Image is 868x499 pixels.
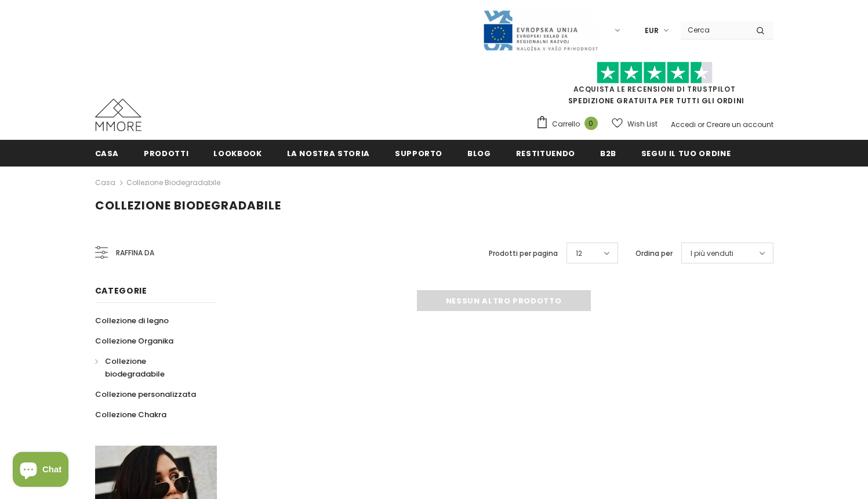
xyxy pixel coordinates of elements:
[144,148,188,159] span: Prodotti
[95,335,173,346] span: Collezione Organika
[287,140,370,166] a: La nostra storia
[95,310,169,331] a: Collezione di legno
[536,67,773,106] span: SPEDIZIONE GRATUITA PER TUTTI GLI ORDINI
[116,247,154,259] span: Raffina da
[516,148,575,159] span: Restituendo
[95,176,115,190] a: Casa
[105,356,165,379] span: Collezione biodegradabile
[635,248,673,259] label: Ordina per
[641,148,731,159] span: Segui il tuo ordine
[576,248,582,259] span: 12
[95,285,147,296] span: Categorie
[482,25,598,35] a: Javni Razpis
[552,118,580,130] span: Carrello
[482,9,598,52] img: Javni Razpis
[95,331,173,351] a: Collezione Organika
[287,148,370,159] span: La nostra storia
[612,114,658,134] a: Wish List
[597,62,713,84] img: Fidati di Pilot Stars
[600,140,616,166] a: B2B
[395,140,442,166] a: supporto
[95,409,166,420] span: Collezione Chakra
[516,140,575,166] a: Restituendo
[95,99,141,131] img: Casi MMORE
[95,404,166,425] a: Collezione Chakra
[95,389,196,400] span: Collezione personalizzata
[213,148,262,159] span: Lookbook
[467,148,491,159] span: Blog
[706,120,773,129] a: Creare un account
[95,315,169,326] span: Collezione di legno
[126,178,220,187] a: Collezione biodegradabile
[95,148,119,159] span: Casa
[573,84,736,94] a: Acquista le recensioni di TrustPilot
[489,248,558,259] label: Prodotti per pagina
[536,115,604,133] a: Carrello 0
[641,140,731,166] a: Segui il tuo ordine
[600,148,616,159] span: B2B
[395,148,442,159] span: supporto
[627,118,658,130] span: Wish List
[95,140,119,166] a: Casa
[691,248,733,259] span: I più venduti
[584,117,598,130] span: 0
[645,25,659,37] span: EUR
[671,120,696,129] a: Accedi
[681,21,747,38] input: Search Site
[698,120,704,129] span: or
[467,140,491,166] a: Blog
[9,452,72,490] inbox-online-store-chat: Shopify online store chat
[144,140,188,166] a: Prodotti
[95,384,196,404] a: Collezione personalizzata
[95,197,281,214] span: Collezione biodegradabile
[95,351,204,384] a: Collezione biodegradabile
[213,140,262,166] a: Lookbook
